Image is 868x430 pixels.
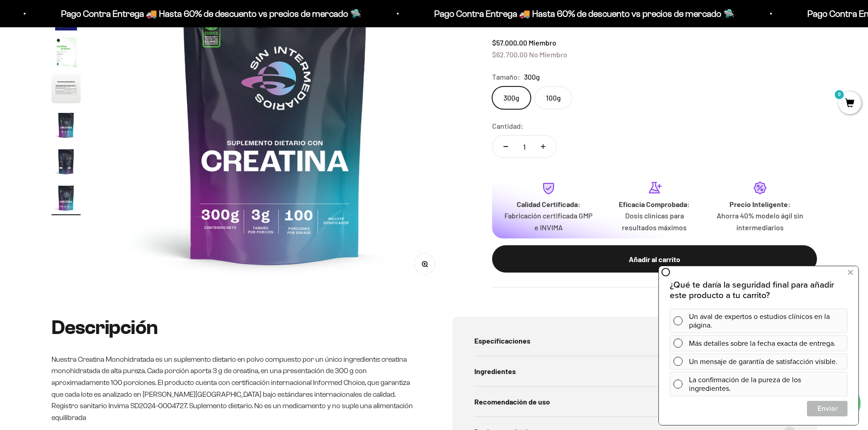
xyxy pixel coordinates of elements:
strong: Calidad Certificada: [517,200,580,208]
summary: Especificaciones [474,326,795,356]
button: Aumentar cantidad [530,136,556,157]
iframe: zigpoll-iframe [659,265,858,425]
summary: Ingredientes [474,356,795,386]
div: Añadir al carrito [510,253,799,265]
a: 0 [838,99,861,109]
p: Fabricación certificada GMP e INVIMA [503,210,594,233]
p: Pago Contra Entrega 🚚 Hasta 60% de descuento vs precios de mercado 🛸 [432,6,733,21]
legend: Tamaño: [492,71,520,83]
span: Especificaciones [474,335,530,347]
button: Ir al artículo 9 [51,183,81,215]
p: Nuestra Creatina Monohidratada es un suplemento dietario en polvo compuesto por un único ingredie... [51,354,416,424]
label: Cantidad: [492,120,524,132]
img: Creatina Monohidrato [51,74,81,103]
p: Ahorra 40% modelo ágil sin intermediarios [714,210,806,233]
span: No Miembro [529,50,567,59]
button: Ir al artículo 5 [51,38,81,70]
summary: Recomendación de uso [474,387,795,417]
h2: Descripción [51,317,416,339]
span: $62.700,00 [492,50,528,59]
button: Añadir al carrito [492,245,817,273]
img: Creatina Monohidrato [51,111,81,140]
img: Creatina Monohidrato [51,147,81,176]
mark: 0 [834,89,845,100]
img: Creatina Monohidrato [51,183,81,212]
button: Ir al artículo 8 [51,147,81,179]
span: Recomendación de uso [474,396,550,408]
span: Ingredientes [474,365,516,377]
img: Creatina Monohidrato [51,38,81,67]
span: 300g [524,71,540,83]
strong: Precio Inteligente: [729,200,791,208]
span: $57.000,00 [492,38,527,47]
button: Ir al artículo 6 [51,74,81,106]
strong: Eficacia Comprobada: [619,200,690,208]
p: Pago Contra Entrega 🚚 Hasta 60% de descuento vs precios de mercado 🛸 [59,6,360,21]
p: Dosis clínicas para resultados máximos [609,210,700,233]
span: Miembro [529,38,556,47]
button: Reducir cantidad [493,136,519,157]
button: Ir al artículo 7 [51,111,81,142]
